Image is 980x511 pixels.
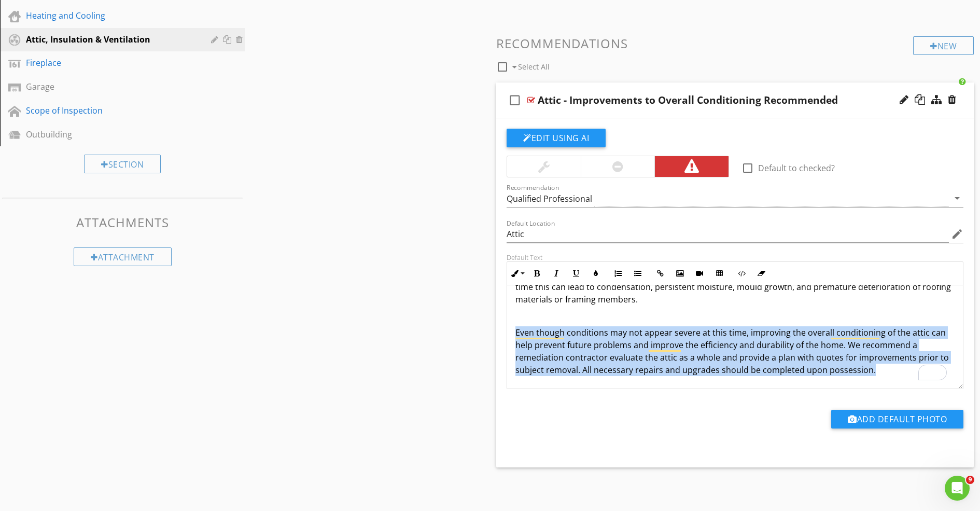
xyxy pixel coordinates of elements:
[26,80,196,93] div: Garage
[758,163,835,173] label: Default to checked?
[913,36,974,55] div: New
[507,129,606,147] button: Edit Using AI
[951,192,963,204] i: arrow_drop_down
[26,57,196,69] div: Fireplace
[527,264,547,283] button: Bold (⌘B)
[507,253,963,261] div: Default Text
[538,94,838,106] div: Attic - Improvements to Overall Conditioning Recommended
[26,128,196,141] div: Outbuilding
[951,228,963,240] i: edit
[507,194,592,203] div: Qualified Professional
[732,264,751,283] button: Code View
[690,264,709,283] button: Insert Video
[507,226,949,243] input: Default Location
[26,9,196,22] div: Heating and Cooling
[74,247,172,266] div: Attachment
[628,264,648,283] button: Unordered List
[515,326,955,376] p: Even though conditions may not appear severe at this time, improving the overall conditioning of ...
[831,410,963,429] button: Add Default Photo
[26,33,196,46] div: Attic, Insulation & Ventilation
[650,264,670,283] button: Insert Link (⌘K)
[966,476,974,484] span: 9
[518,62,550,72] span: Select All
[507,264,527,283] button: Inline Style
[670,264,690,283] button: Insert Image (⌘P)
[586,264,606,283] button: Colors
[751,264,771,283] button: Clear Formatting
[608,264,628,283] button: Ordered List
[507,194,963,389] div: To enrich screen reader interactions, please activate Accessibility in Grammarly extension settings
[709,264,729,283] button: Insert Table
[496,36,974,50] h3: Recommendations
[26,104,196,117] div: Scope of Inspection
[507,88,523,113] i: check_box_outline_blank
[84,155,161,173] div: Section
[547,264,566,283] button: Italic (⌘I)
[945,476,970,501] iframe: Intercom live chat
